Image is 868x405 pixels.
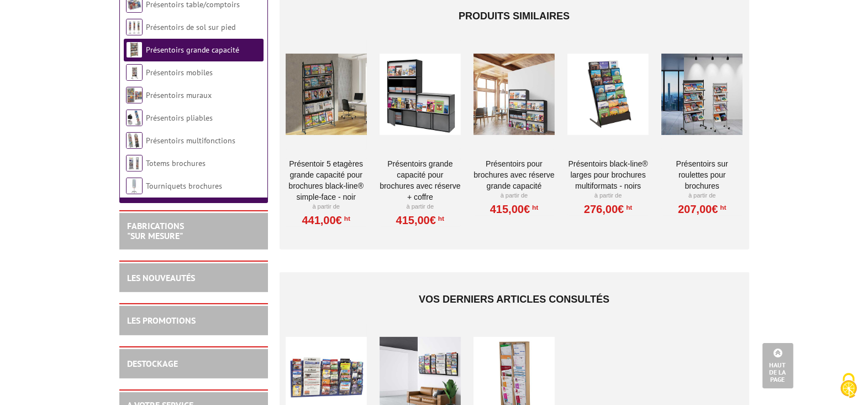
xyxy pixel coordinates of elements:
[567,191,649,200] p: À partir de
[530,204,538,211] sup: HT
[126,19,143,35] img: Présentoirs de sol sur pied
[146,67,213,77] a: Présentoirs mobiles
[126,178,143,194] img: Tourniquets brochures
[146,90,212,100] a: Présentoirs muraux
[474,158,555,191] a: Présentoirs pour Brochures avec réserve Grande capacité
[661,158,743,191] a: Présentoirs sur roulettes pour brochures
[762,343,793,388] a: Haut de la page
[380,202,461,211] p: À partir de
[126,87,143,103] img: Présentoirs muraux
[624,204,632,211] sup: HT
[126,41,143,58] img: Présentoirs grande capacité
[436,215,444,222] sup: HT
[286,158,367,202] a: Présentoir 5 Etagères grande capacité pour brochures Black-Line® simple-face - Noir
[126,132,143,149] img: Présentoirs multifonctions
[342,215,350,222] sup: HT
[146,45,240,55] a: Présentoirs grande capacité
[474,191,555,200] p: À partir de
[661,191,743,200] p: À partir de
[126,64,143,81] img: Présentoirs mobiles
[146,181,223,191] a: Tourniquets brochures
[584,206,632,212] a: 276,00€HT
[459,11,570,22] span: Produits similaires
[718,204,726,211] sup: HT
[128,272,196,283] a: LES NOUVEAUTÉS
[286,202,367,211] p: À partir de
[567,158,649,191] a: Présentoirs Black-Line® larges pour brochures multiformats - Noirs
[146,113,213,123] a: Présentoirs pliables
[396,217,444,224] a: 415,00€HT
[128,315,196,326] a: LES PROMOTIONS
[126,110,143,126] img: Présentoirs pliables
[380,158,461,202] a: Présentoirs grande capacité pour brochures avec réserve + coffre
[835,372,862,399] img: Cookies (fenêtre modale)
[126,155,143,172] img: Totems brochures
[419,294,609,305] span: Vos derniers articles consultés
[302,217,350,224] a: 441,00€HT
[490,206,538,212] a: 415,00€HT
[128,358,178,369] a: DESTOCKAGE
[146,136,236,146] a: Présentoirs multifonctions
[678,206,726,212] a: 207,00€HT
[128,220,185,241] a: FABRICATIONS"Sur Mesure"
[829,367,868,405] button: Cookies (fenêtre modale)
[146,22,236,32] a: Présentoirs de sol sur pied
[146,158,206,168] a: Totems brochures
